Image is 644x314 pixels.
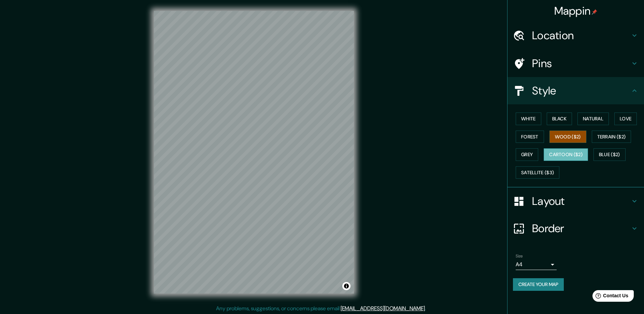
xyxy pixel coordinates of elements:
div: Location [507,22,644,49]
img: pin-icon.png [592,9,597,15]
button: Create your map [513,278,564,291]
div: A4 [516,259,557,270]
div: Border [507,215,644,242]
button: Satellite ($3) [516,166,559,179]
button: Black [547,113,572,125]
button: Natural [577,113,609,125]
iframe: Help widget launcher [583,287,636,306]
button: Toggle attribution [342,282,350,290]
button: Forest [516,131,544,143]
p: Any problems, suggestions, or concerns please email . [216,304,426,313]
h4: Pins [532,57,630,70]
button: Grey [516,148,538,161]
button: Terrain ($2) [592,131,631,143]
button: Love [614,113,637,125]
h4: Style [532,84,630,98]
a: [EMAIL_ADDRESS][DOMAIN_NAME] [341,305,425,312]
h4: Border [532,222,630,235]
canvas: Map [154,11,354,294]
div: Style [507,77,644,104]
button: White [516,113,541,125]
div: . [427,304,428,313]
div: . [426,304,427,313]
h4: Location [532,29,630,42]
div: Layout [507,188,644,215]
button: Cartoon ($2) [544,148,588,161]
button: Blue ($2) [593,148,626,161]
div: Pins [507,50,644,77]
button: Wood ($2) [549,131,586,143]
label: Size [516,253,523,259]
h4: Layout [532,194,630,208]
h4: Mappin [554,4,598,18]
